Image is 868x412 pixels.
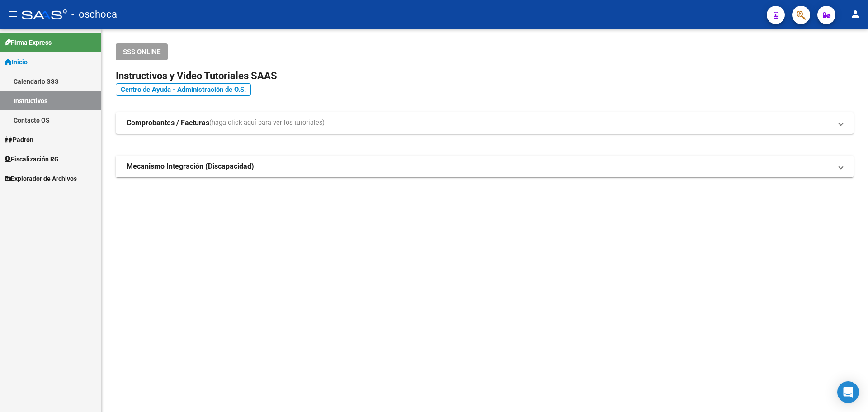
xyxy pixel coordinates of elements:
[116,43,168,60] button: SSS ONLINE
[5,174,77,184] span: Explorador de Archivos
[116,156,854,177] mat-expansion-panel-header: Mecanismo Integración (Discapacidad)
[5,135,33,145] span: Padrón
[116,67,854,85] h2: Instructivos y Video Tutoriales SAAS
[123,48,160,56] span: SSS ONLINE
[116,83,251,96] a: Centro de Ayuda - Administración de O.S.
[837,381,859,403] div: Open Intercom Messenger
[209,118,325,128] span: (haga click aquí para ver los tutoriales)
[5,154,59,164] span: Fiscalización RG
[127,161,254,171] strong: Mecanismo Integración (Discapacidad)
[7,9,18,19] mat-icon: menu
[116,112,854,134] mat-expansion-panel-header: Comprobantes / Facturas(haga click aquí para ver los tutoriales)
[5,57,28,67] span: Inicio
[71,5,117,24] span: - oschoca
[850,9,861,19] mat-icon: person
[5,38,52,47] span: Firma Express
[127,118,209,128] strong: Comprobantes / Facturas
